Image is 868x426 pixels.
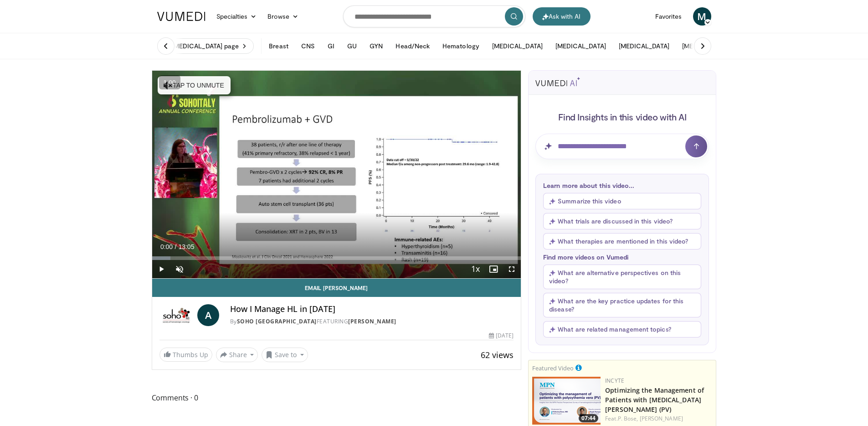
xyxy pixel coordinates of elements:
[543,182,701,189] p: Learn more about this video...
[533,7,591,26] button: Ask with AI
[535,77,580,86] img: vumedi-ai-logo.svg
[503,260,521,278] button: Fullscreen
[618,415,638,422] a: P. Bose,
[535,134,709,159] input: Question for AI
[230,317,514,326] div: By FEATURING
[152,256,521,260] div: Progress Bar
[481,349,514,360] span: 62 views
[152,279,521,297] a: Email [PERSON_NAME]
[175,243,177,250] span: /
[296,37,320,55] button: CNS
[613,37,675,55] button: [MEDICAL_DATA]
[158,76,231,94] button: Tap to unmute
[543,253,701,261] p: Find more videos on Vumedi
[322,37,340,55] button: GI
[550,37,611,55] button: [MEDICAL_DATA]
[159,348,212,362] a: Thumbs Up
[605,386,704,414] a: Optimizing the Management of Patients with [MEDICAL_DATA][PERSON_NAME] (PV)
[466,260,484,278] button: Playback Rate
[152,392,522,404] span: Comments 0
[348,317,396,325] a: [PERSON_NAME]
[159,304,194,326] img: SOHO Italy
[543,265,701,289] button: What are alternative perspectives on this video?
[216,348,258,362] button: Share
[262,7,304,26] a: Browse
[211,7,262,26] a: Specialties
[157,12,205,21] img: VuMedi Logo
[170,260,189,278] button: Unmute
[197,304,219,326] a: A
[532,364,574,372] small: Featured Video
[342,37,362,55] button: GU
[487,37,548,55] button: [MEDICAL_DATA]
[543,293,701,317] button: What are the key practice updates for this disease?
[152,260,170,278] button: Play
[160,243,173,250] span: 0:00
[230,304,514,314] h4: How I Manage HL in [DATE]
[489,332,514,340] div: [DATE]
[693,7,711,26] a: M
[237,317,317,325] a: SOHO [GEOGRAPHIC_DATA]
[579,414,598,422] span: 07:44
[178,243,194,250] span: 13:05
[605,377,624,384] a: Incyte
[677,37,738,55] button: [MEDICAL_DATA]
[262,348,308,362] button: Save to
[263,37,293,55] button: Breast
[532,377,601,425] img: b6962518-674a-496f-9814-4152d3874ecc.png.150x105_q85_crop-smart_upscale.png
[543,321,701,338] button: What are related management topics?
[543,193,701,209] button: Summarize this video
[390,37,435,55] button: Head/Neck
[532,377,601,425] a: 07:44
[650,7,688,26] a: Favorites
[543,233,701,249] button: What therapies are mentioned in this video?
[640,415,683,422] a: [PERSON_NAME]
[343,5,525,27] input: Search topics, interventions
[152,71,521,279] video-js: Video Player
[535,111,709,123] h4: Find Insights in this video with AI
[152,38,254,54] a: Visit [MEDICAL_DATA] page
[364,37,388,55] button: GYN
[437,37,485,55] button: Hematology
[543,213,701,229] button: What trials are discussed in this video?
[605,415,712,423] div: Feat.
[484,260,503,278] button: Enable picture-in-picture mode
